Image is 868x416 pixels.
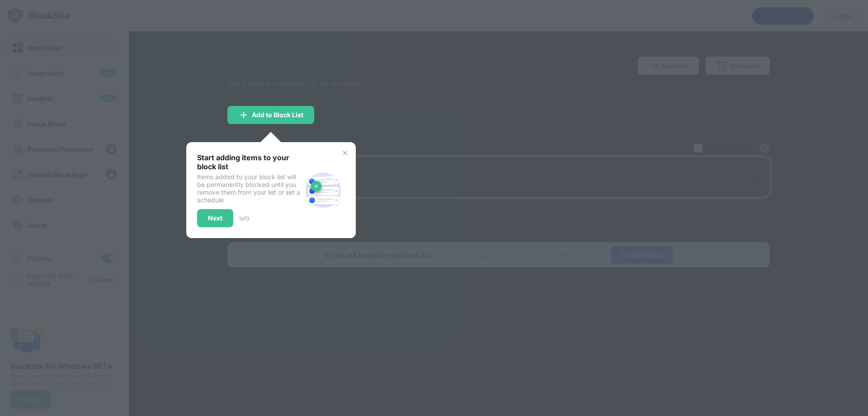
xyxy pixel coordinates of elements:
div: Next [208,215,222,222]
div: Start adding items to your block list [197,153,302,171]
img: block-site.svg [302,168,345,212]
div: Items added to your block list will be permanently blocked until you remove them from your list o... [197,173,302,204]
div: Add to Block List [252,111,303,119]
img: x-button.svg [341,149,349,157]
div: 1 of 3 [239,215,249,222]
